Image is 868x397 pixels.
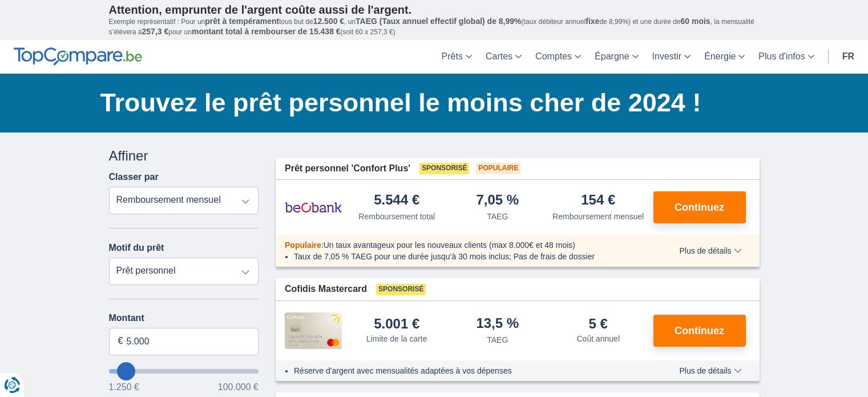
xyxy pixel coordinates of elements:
a: Comptes [528,40,588,74]
div: Remboursement mensuel [552,211,644,222]
li: Taux de 7,05 % TAEG pour une durée jusqu’à 30 mois inclus; Pas de frais de dossier [294,251,646,262]
div: 5.544 € [374,193,419,208]
a: Épargne [588,40,645,74]
label: Montant [109,313,259,323]
div: 7,05 % [476,193,519,208]
span: Populaire [476,163,520,174]
a: Cartes [479,40,528,74]
span: Un taux avantageux pour les nouveaux clients (max 8.000€ et 48 mois) [324,240,575,250]
span: 257,3 € [142,27,169,36]
span: 1.250 € [109,383,139,392]
img: pret personnel Cofidis CC [285,312,342,349]
span: Sponsorisé [419,163,469,174]
a: Investir [645,40,698,74]
span: montant total à rembourser de 15.438 € [192,27,341,36]
input: wantToBorrow [109,369,259,374]
div: 5 € [589,317,608,331]
div: 13,5 % [476,316,519,332]
li: Réserve d'argent avec mensualités adaptées à vos dépenses [294,365,646,376]
label: Motif du prêt [109,243,164,253]
a: fr [835,40,861,74]
div: Limite de la carte [366,333,427,344]
span: Cofidis Mastercard [285,283,367,296]
a: Plus d'infos [752,40,821,74]
span: Continuez [675,326,724,336]
img: TopCompare [14,47,142,66]
span: Prêt personnel 'Confort Plus' [285,162,410,175]
span: Sponsorisé [376,284,426,295]
button: Plus de détails [671,366,750,375]
div: : [276,239,655,251]
div: TAEG [487,334,508,346]
span: 60 mois [681,17,710,26]
span: Plus de détails [679,247,741,255]
span: fixe [586,17,599,26]
label: Classer par [109,172,159,182]
span: Plus de détails [679,367,741,375]
span: 100.000 € [218,383,259,392]
img: pret personnel Beobank [285,193,342,222]
a: Énergie [697,40,752,74]
span: Populaire [285,240,321,250]
span: Continuez [675,202,724,212]
span: prêt à tempérament [205,17,279,26]
div: 154 € [581,193,615,208]
p: Attention, emprunter de l'argent coûte aussi de l'argent. [109,3,760,17]
div: Remboursement total [358,211,435,222]
div: Coût annuel [576,333,620,344]
div: TAEG [487,211,508,222]
button: Plus de détails [671,246,750,255]
button: Continuez [653,315,746,347]
div: 5.001 € [374,317,419,331]
div: Affiner [109,146,259,166]
span: TAEG (Taux annuel effectif global) de 8,99% [356,17,521,26]
span: 12.500 € [313,17,345,26]
a: Prêts [435,40,479,74]
h1: Trouvez le prêt personnel le moins cher de 2024 ! [100,85,760,121]
button: Continuez [653,191,746,223]
p: Exemple représentatif : Pour un tous but de , un (taux débiteur annuel de 8,99%) et une durée de ... [109,17,760,37]
span: € [118,335,123,348]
